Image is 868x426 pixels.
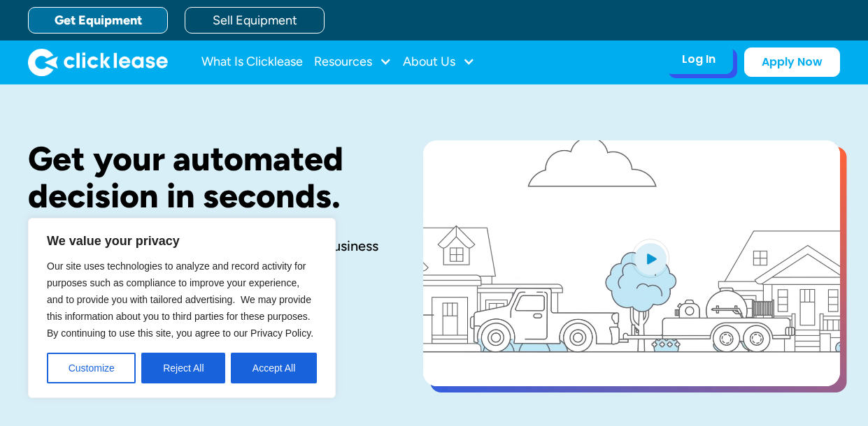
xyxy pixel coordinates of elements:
button: Accept All [231,353,317,383]
a: What Is Clicklease [201,48,303,76]
a: Apply Now [744,47,840,77]
div: Log In [682,52,716,66]
p: We value your privacy [47,233,317,249]
div: About Us [403,48,475,76]
img: Clicklease logo [28,48,168,76]
a: Get Equipment [28,7,168,34]
a: open lightbox [423,140,840,386]
div: Resources [314,48,392,76]
button: Customize [47,353,136,383]
a: home [28,48,168,76]
div: We value your privacy [28,218,336,398]
a: Sell Equipment [185,7,325,34]
button: Reject All [141,353,225,383]
span: Our site uses technologies to analyze and record activity for purposes such as compliance to impr... [47,260,313,339]
img: Blue play button logo on a light blue circular background [632,239,669,278]
h1: Get your automated decision in seconds. [28,140,378,214]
